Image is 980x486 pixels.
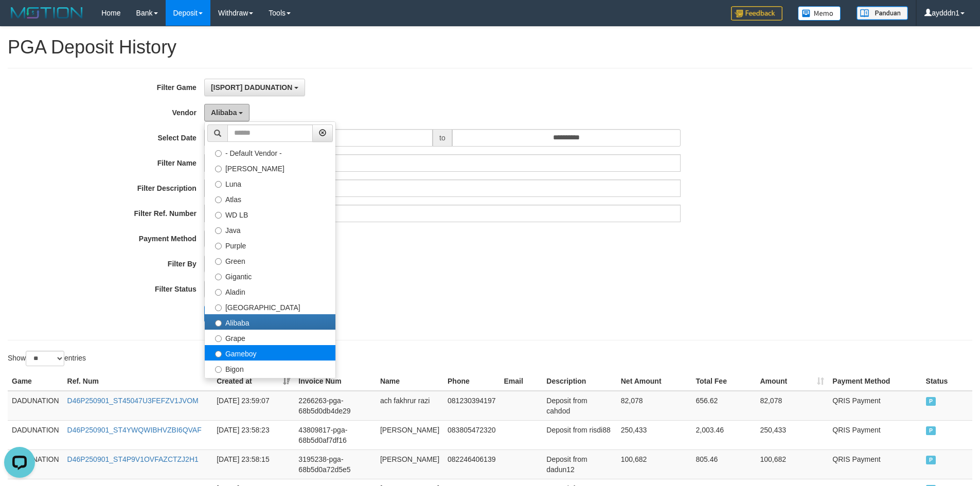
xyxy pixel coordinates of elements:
label: Atlas [205,191,335,206]
td: 805.46 [692,449,756,479]
span: PAID [926,397,936,406]
img: MOTION_logo.png [8,5,86,21]
input: Green [215,258,222,265]
label: WD LB [205,206,335,222]
input: WD LB [215,212,222,219]
label: Bigon [205,361,335,376]
span: to [433,129,452,147]
td: Deposit from dadun12 [542,449,616,479]
td: 100,682 [756,449,828,479]
input: [GEOGRAPHIC_DATA] [215,304,222,311]
input: Luna [215,181,222,188]
input: Alibaba [215,320,222,327]
td: QRIS Payment [828,449,921,479]
label: [GEOGRAPHIC_DATA] [205,299,335,314]
img: Button%20Memo.svg [798,6,841,21]
td: 081230394197 [443,391,500,421]
img: panduan.png [857,6,908,20]
td: DADUNATION [8,420,63,449]
th: Created at: activate to sort column ascending [212,372,294,391]
label: Luna [205,175,335,191]
td: 656.62 [692,391,756,421]
th: Amount: activate to sort column ascending [756,372,828,391]
span: [ISPORT] DADUNATION [211,83,292,92]
input: Grape [215,335,222,342]
td: 43809817-pga-68b5d0af7df16 [294,420,376,449]
th: Description [542,372,616,391]
td: [DATE] 23:59:07 [212,391,294,421]
button: [ISPORT] DADUNATION [204,79,305,96]
th: Email [500,372,542,391]
input: Java [215,227,222,234]
th: Name [376,372,443,391]
label: Allstar [205,376,335,391]
td: [DATE] 23:58:23 [212,420,294,449]
input: Gameboy [215,351,222,357]
span: PAID [926,456,936,464]
input: [PERSON_NAME] [215,166,222,172]
button: Open LiveChat chat widget [4,4,35,35]
td: 3195238-pga-68b5d0a72d5e5 [294,449,376,479]
label: Aladin [205,283,335,299]
span: Alibaba [211,109,237,117]
td: QRIS Payment [828,420,921,449]
th: Phone [443,372,500,391]
td: 2266263-pga-68b5d0db4de29 [294,391,376,421]
th: Status [922,372,972,391]
img: Feedback.jpg [731,6,782,21]
label: Show entries [8,351,86,366]
a: D46P250901_ST45047U3FEFZV1JVOM [67,397,199,405]
th: Invoice Num [294,372,376,391]
span: PAID [926,426,936,435]
td: 083805472320 [443,420,500,449]
label: Grape [205,330,335,345]
td: 82,078 [617,391,692,421]
select: Showentries [26,351,64,366]
td: 250,433 [617,420,692,449]
label: Java [205,222,335,237]
input: - Default Vendor - [215,150,222,157]
button: Alibaba [204,104,250,121]
input: Atlas [215,196,222,203]
td: [PERSON_NAME] [376,420,443,449]
label: Alibaba [205,314,335,330]
input: Gigantic [215,274,222,280]
th: Net Amount [617,372,692,391]
td: ach fakhrur razi [376,391,443,421]
input: Purple [215,243,222,249]
td: Deposit from risdi88 [542,420,616,449]
label: [PERSON_NAME] [205,160,335,175]
a: D46P250901_ST4YWQWIBHVZBI6QVAF [67,426,202,434]
td: QRIS Payment [828,391,921,421]
td: [DATE] 23:58:15 [212,449,294,479]
label: Gigantic [205,268,335,283]
td: [PERSON_NAME] [376,449,443,479]
h1: PGA Deposit History [8,37,972,58]
td: 082246406139 [443,449,500,479]
label: Green [205,253,335,268]
td: 82,078 [756,391,828,421]
td: Deposit from cahdod [542,391,616,421]
label: Purple [205,237,335,253]
td: 2,003.46 [692,420,756,449]
label: Gameboy [205,345,335,361]
th: Game [8,372,63,391]
td: 100,682 [617,449,692,479]
a: D46P250901_ST4P9V1OVFAZCTZJ2H1 [67,455,199,463]
input: Bigon [215,366,222,373]
input: Aladin [215,289,222,296]
label: - Default Vendor - [205,145,335,160]
th: Ref. Num [63,372,213,391]
td: DADUNATION [8,391,63,421]
td: 250,433 [756,420,828,449]
th: Total Fee [692,372,756,391]
th: Payment Method [828,372,921,391]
